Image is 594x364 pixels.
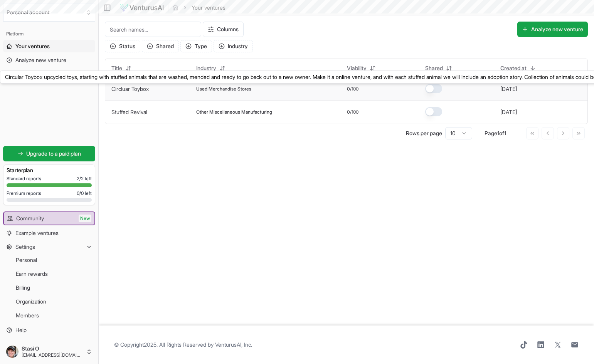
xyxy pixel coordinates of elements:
button: Shared [142,40,179,52]
span: New [79,215,91,222]
span: Upgrade to a paid plan [26,150,81,158]
h3: Starter plan [7,166,92,174]
button: Settings [3,241,95,253]
button: Stasi O[EMAIL_ADDRESS][DOMAIN_NAME] [3,342,95,361]
button: Created at [496,62,540,74]
p: Rows per page [406,129,442,137]
a: Earn rewards [13,268,86,280]
span: Stasi O [22,345,83,352]
span: 1 [504,130,506,136]
span: Community [16,215,44,222]
span: 0 [347,109,350,115]
span: 0 / 0 left [77,190,92,196]
button: Status [105,40,140,52]
button: [DATE] [500,108,517,116]
a: Circluar Toybox [111,86,149,92]
span: © Copyright 2025 . All Rights Reserved by . [114,341,252,349]
span: Title [111,64,122,72]
button: Shared [421,62,457,74]
button: [DATE] [500,85,517,93]
input: Search names... [105,22,201,37]
a: Analyze new venture [3,54,95,66]
a: VenturusAI, Inc [215,341,251,348]
img: ACg8ocLJDjRxQo5tViJd8uHLB8rpjs8MhD-zKH5X-Q5sy-nS-H14eF1l8g=s96-c [6,346,19,358]
a: Your ventures [3,40,95,52]
span: Organization [16,298,46,305]
button: Industry [214,40,253,52]
button: Industry [192,62,230,74]
span: Viability [347,64,367,72]
span: Industry [196,64,216,72]
button: Type [180,40,212,52]
button: Title [107,62,136,74]
button: Viability [342,62,380,74]
div: Platform [3,28,95,40]
span: Example ventures [15,229,59,237]
span: [EMAIL_ADDRESS][DOMAIN_NAME] [22,352,83,358]
span: Settings [15,243,35,251]
span: Premium reports [7,190,41,196]
a: Personal [13,254,86,266]
a: CommunityNew [4,212,94,225]
span: Billing [16,284,30,292]
span: 1 [497,130,499,136]
span: Used Merchandise Stores [196,86,251,92]
span: Created at [500,64,527,72]
span: /100 [350,109,358,115]
span: Earn rewards [16,270,48,278]
a: Help [3,324,95,336]
span: Other Miscellaneous Manufacturing [196,109,272,115]
a: Members [13,309,86,322]
span: Analyze new venture [15,56,66,64]
span: Help [15,326,27,334]
button: Columns [203,22,244,37]
a: Stuffed Revival [111,109,147,115]
button: Stuffed Revival [111,108,147,116]
span: Standard reports [7,176,41,182]
span: Members [16,312,39,319]
a: Billing [13,282,86,294]
a: Organization [13,295,86,308]
span: /100 [350,86,358,92]
span: of [499,130,504,136]
a: Example ventures [3,227,95,239]
button: Analyze new venture [517,22,588,37]
span: Page [485,130,497,136]
button: Circluar Toybox [111,85,149,93]
span: Shared [425,64,443,72]
span: Your ventures [15,42,50,50]
span: Personal [16,256,37,264]
span: 2 / 2 left [77,176,92,182]
span: 0 [347,86,350,92]
a: Upgrade to a paid plan [3,146,95,161]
